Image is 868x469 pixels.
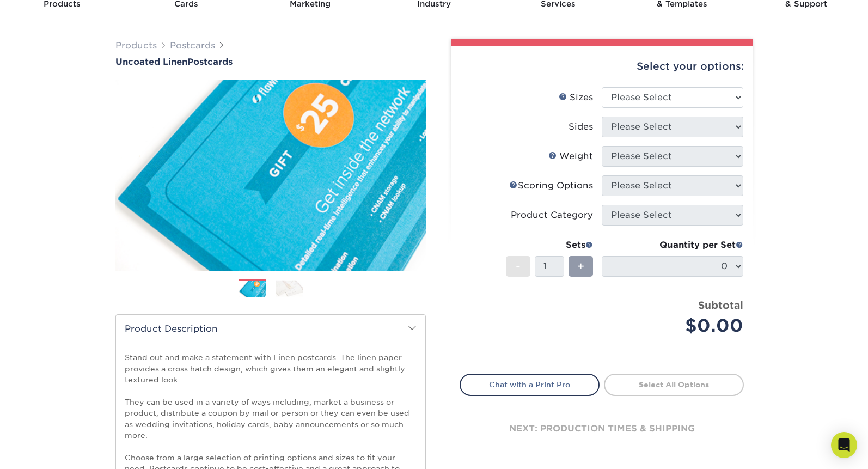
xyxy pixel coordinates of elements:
h1: Postcards [115,57,426,67]
span: Uncoated Linen [115,57,187,67]
span: + [577,258,584,275]
a: Uncoated LinenPostcards [115,57,426,67]
div: Product Category [511,209,593,222]
h2: Product Description [116,315,425,343]
div: next: production times & shipping [460,396,744,461]
span: - [516,258,521,275]
div: Quantity per Set [602,239,743,252]
a: Postcards [170,40,215,51]
a: Chat with a Print Pro [460,374,600,395]
div: Sizes [559,91,593,104]
div: Open Intercom Messenger [831,432,857,458]
img: Uncoated Linen 01 [115,68,426,283]
div: Sides [569,120,593,133]
div: Sets [506,239,593,252]
div: Scoring Options [509,179,593,192]
img: Postcards 01 [239,280,266,299]
a: Products [115,40,157,51]
strong: Subtotal [698,299,743,311]
img: Postcards 02 [276,280,303,297]
a: Select All Options [604,374,744,395]
div: Select your options: [460,46,744,87]
div: Weight [548,150,593,163]
div: $0.00 [610,313,743,339]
